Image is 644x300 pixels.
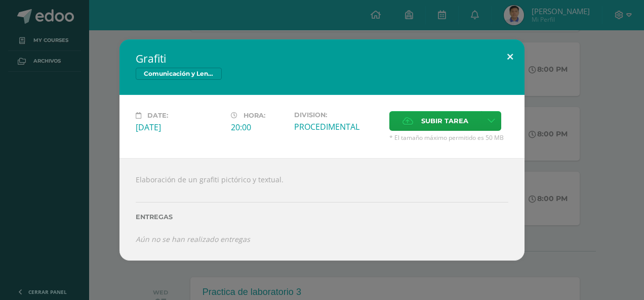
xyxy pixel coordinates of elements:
[294,121,381,132] div: PROCEDIMENTAL
[294,111,381,119] label: Division:
[147,112,168,119] span: Date:
[231,122,286,133] div: 20:00
[496,39,525,74] button: Close (Esc)
[389,133,508,142] span: * El tamaño máximo permitido es 50 MB
[119,158,525,260] div: Elaboración de un grafiti pictórico y textual.
[136,52,508,66] h2: Grafiti
[136,234,250,244] i: Aún no se han realizado entregas
[421,112,468,130] span: Subir tarea
[136,122,223,133] div: [DATE]
[244,112,265,119] span: Hora:
[136,68,222,80] span: Comunicación y Lenguaje Idioma Español
[136,213,508,221] label: Entregas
